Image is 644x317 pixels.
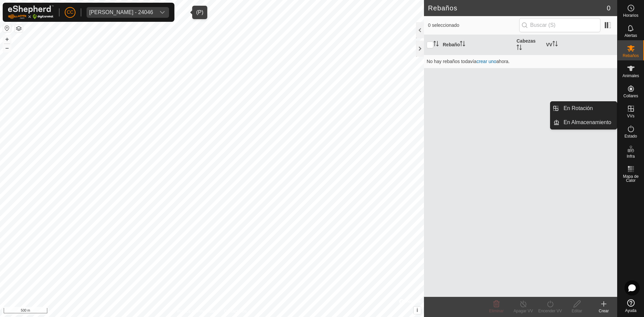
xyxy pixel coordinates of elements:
[440,35,514,55] th: Rebaño
[627,154,635,158] span: Infra
[87,7,156,18] span: Melquiades Almagro Garcia - 24046
[543,35,617,55] th: VV
[224,308,247,314] a: Contáctenos
[625,34,637,38] span: Alertas
[590,308,617,314] div: Crear
[417,307,418,313] span: i
[489,309,503,313] span: Eliminar
[563,118,611,126] span: En Almacenamiento
[514,35,543,55] th: Cabezas
[563,308,590,314] div: Editar
[552,42,558,47] p-sorticon: Activar para ordenar
[619,174,642,182] span: Mapa de Calor
[623,74,639,78] span: Animales
[618,297,644,315] a: Ayuda
[67,9,73,16] span: CC
[89,10,153,15] div: [PERSON_NAME] - 24046
[559,102,617,115] a: En Rotación
[428,4,607,12] h2: Rebaños
[519,18,600,32] input: Buscar (S)
[537,308,563,314] div: Encender VV
[625,134,637,138] span: Estado
[550,102,617,115] li: En Rotación
[477,59,496,64] a: crear uno
[177,308,216,314] a: Política de Privacidad
[3,24,11,32] button: Restablecer Mapa
[559,116,617,129] a: En Almacenamiento
[460,42,465,47] p-sorticon: Activar para ordenar
[517,46,522,51] p-sorticon: Activar para ordenar
[3,44,11,52] button: –
[424,55,617,68] td: No hay rebaños todavía ahora.
[414,307,421,314] button: i
[510,308,537,314] div: Apagar VV
[623,13,638,17] span: Horarios
[625,309,637,313] span: Ayuda
[428,22,519,29] span: 0 seleccionado
[15,24,23,33] button: Capas del Mapa
[563,104,593,112] span: En Rotación
[156,7,169,18] div: dropdown trigger
[3,35,11,43] button: +
[8,5,54,19] img: Logo Gallagher
[623,54,639,58] span: Rebaños
[627,114,634,118] span: VVs
[550,116,617,129] li: En Almacenamiento
[607,3,610,13] span: 0
[623,94,638,98] span: Collares
[433,42,439,47] p-sorticon: Activar para ordenar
